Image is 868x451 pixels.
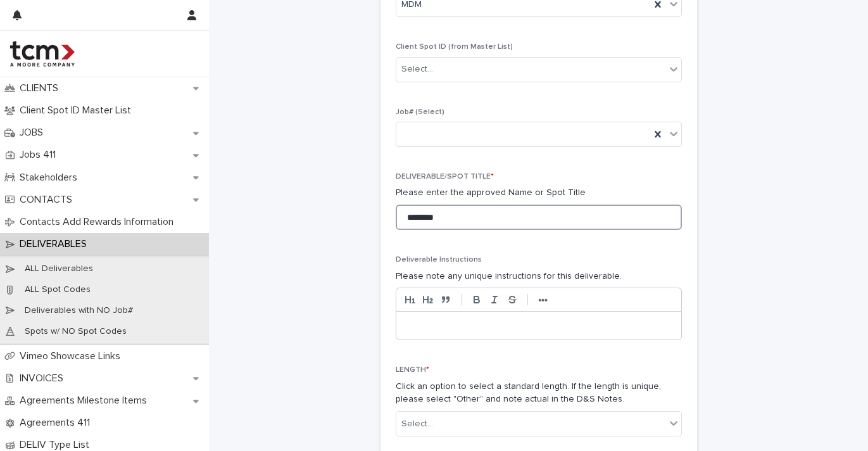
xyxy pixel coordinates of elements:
[15,216,184,228] p: Contacts Add Rewards Information
[396,380,682,407] p: Click an option to select a standard length. If the length is unique, please select "Other" and n...
[15,350,130,362] p: Vimeo Showcase Links
[15,326,137,337] p: Spots w/ NO Spot Codes
[396,108,444,116] span: Job# (Select)
[401,63,433,76] div: Select...
[15,172,87,184] p: Stakeholders
[396,186,682,200] p: Please enter the approved Name or Spot Title
[15,439,99,451] p: DELIV Type List
[15,284,101,295] p: ALL Spot Codes
[15,194,82,206] p: CONTACTS
[396,43,513,51] span: Client Spot ID (from Master List)
[396,173,494,181] span: DELIVERABLE/SPOT TITLE
[15,149,66,161] p: Jobs 411
[534,292,552,307] button: •••
[10,41,75,67] img: 4hMmSqQkux38exxPVZHQ
[396,366,429,374] span: LENGTH
[15,417,100,429] p: Agreements 411
[15,82,68,94] p: CLIENTS
[15,305,143,316] p: Deliverables with NO Job#
[401,417,433,431] div: Select...
[15,372,73,384] p: INVOICES
[396,270,682,283] p: Please note any unique instructions for this deliverable.
[15,105,141,117] p: Client Spot ID Master List
[15,395,157,407] p: Agreements Milestone Items
[15,238,97,250] p: DELIVERABLES
[396,256,482,264] span: Deliverable Instructions
[538,295,548,305] strong: •••
[15,127,53,139] p: JOBS
[15,264,103,274] p: ALL Deliverables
